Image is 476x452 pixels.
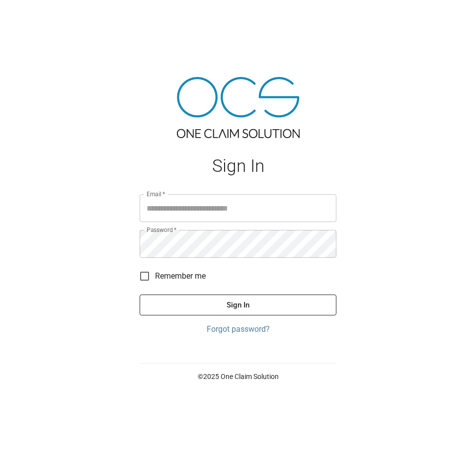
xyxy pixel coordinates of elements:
label: Email [147,190,165,198]
p: © 2025 One Claim Solution [140,372,336,381]
button: Sign In [140,295,336,315]
h1: Sign In [140,156,336,176]
span: Remember me [155,270,206,282]
img: ocs-logo-tra.png [177,77,300,138]
img: ocs-logo-white-transparent.png [12,6,52,26]
label: Password [147,226,176,234]
a: Forgot password? [140,323,336,335]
